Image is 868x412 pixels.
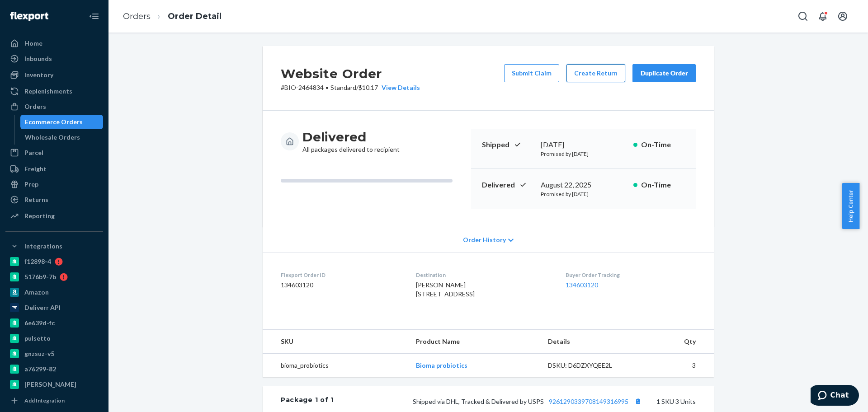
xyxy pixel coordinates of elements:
[541,150,626,158] p: Promised by [DATE]
[811,385,859,407] iframe: Opens a widget where you can chat to one of our agents
[24,272,56,281] div: 5176b9-7b
[24,87,72,96] div: Replenishments
[24,397,65,404] div: Add Integration
[281,281,401,290] dd: 134603120
[566,281,598,289] a: 134603120
[5,99,103,114] a: Orders
[5,285,103,300] a: Amazon
[24,180,38,189] div: Prep
[566,271,696,279] dt: Buyer Order Tracking
[794,7,812,25] button: Open Search Box
[24,288,49,297] div: Amazon
[5,331,103,346] a: pulsetto
[24,195,48,204] div: Returns
[281,271,401,279] dt: Flexport Order ID
[263,330,409,354] th: SKU
[5,254,103,269] a: f12898-4
[5,239,103,253] button: Integrations
[842,183,859,229] button: Help Center
[5,68,103,82] a: Inventory
[416,361,467,369] a: Bioma probiotics
[5,145,103,160] a: Parcel
[5,36,103,51] a: Home
[814,7,832,25] button: Open notifications
[24,303,61,312] div: Deliverr API
[24,54,52,63] div: Inbounds
[834,7,852,25] button: Open account menu
[24,148,43,157] div: Parcel
[5,51,103,66] a: Inbounds
[25,117,83,126] div: Ecommerce Orders
[281,395,334,407] div: Package 1 of 1
[168,11,222,21] a: Order Detail
[5,177,103,192] a: Prep
[24,39,42,48] div: Home
[541,180,626,190] div: August 22, 2025
[541,330,640,354] th: Details
[334,395,696,407] div: 1 SKU 3 Units
[504,64,559,82] button: Submit Claim
[5,300,103,315] a: Deliverr API
[5,377,103,392] a: [PERSON_NAME]
[325,84,329,91] span: •
[632,395,644,407] button: Copy tracking number
[5,209,103,223] a: Reporting
[330,84,356,91] span: Standard
[632,64,696,82] button: Duplicate Order
[413,398,644,405] span: Shipped via DHL, Tracked & Delivered by USPS
[5,362,103,376] a: a76299-82
[416,271,551,279] dt: Destination
[640,69,688,78] div: Duplicate Order
[641,180,685,190] p: On-Time
[123,11,151,21] a: Orders
[640,354,714,378] td: 3
[24,102,46,111] div: Orders
[5,346,103,361] a: gnzsuz-v5
[24,211,55,220] div: Reporting
[5,84,103,98] a: Replenishments
[5,270,103,284] a: 5176b9-7b
[541,140,626,150] div: [DATE]
[541,190,626,198] p: Promised by [DATE]
[263,354,409,378] td: bioma_probiotics
[5,162,103,176] a: Freight
[5,395,103,406] a: Add Integration
[463,235,506,244] span: Order History
[24,70,53,80] div: Inventory
[116,3,229,30] ol: breadcrumbs
[548,361,633,370] div: DSKU: D6DZXYQEE2L
[482,140,533,150] p: Shipped
[24,380,76,389] div: [PERSON_NAME]
[549,398,628,405] a: 9261290339708149316995
[24,242,62,251] div: Integrations
[10,12,48,21] img: Flexport logo
[640,330,714,354] th: Qty
[641,140,685,150] p: On-Time
[302,129,400,154] div: All packages delivered to recipient
[378,83,420,92] button: View Details
[20,130,104,145] a: Wholesale Orders
[24,164,47,173] div: Freight
[5,316,103,330] a: 6e639d-fc
[24,334,51,343] div: pulsetto
[302,129,400,145] h3: Delivered
[24,318,55,328] div: 6e639d-fc
[281,83,420,92] p: # BIO-2464834 / $10.17
[566,64,625,82] button: Create Return
[25,133,80,142] div: Wholesale Orders
[24,257,51,266] div: f12898-4
[5,192,103,207] a: Returns
[409,330,540,354] th: Product Name
[20,115,104,129] a: Ecommerce Orders
[24,365,56,374] div: a76299-82
[85,7,103,25] button: Close Navigation
[24,349,54,358] div: gnzsuz-v5
[416,281,475,298] span: [PERSON_NAME] [STREET_ADDRESS]
[281,64,420,83] h2: Website Order
[482,180,533,190] p: Delivered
